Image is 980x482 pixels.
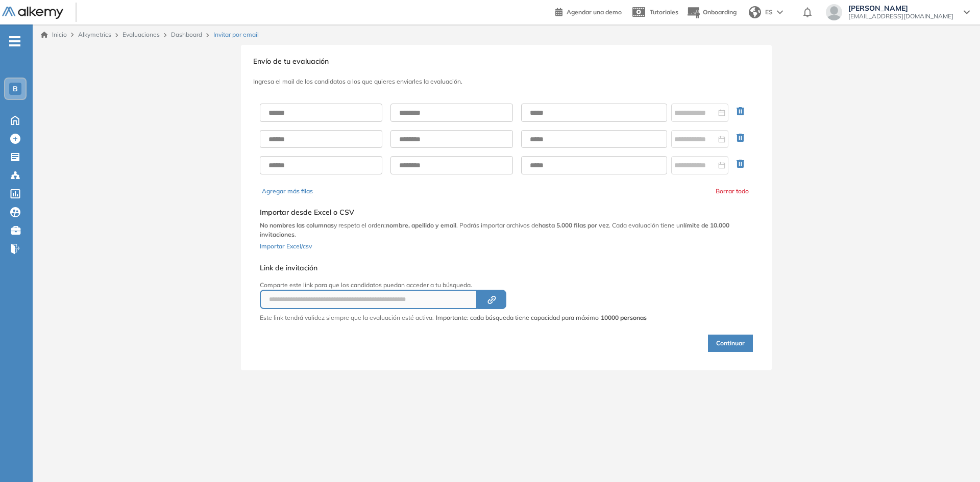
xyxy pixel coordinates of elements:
[538,221,609,229] b: hasta 5.000 filas por vez
[13,85,18,93] span: B
[687,2,737,23] button: Onboarding
[848,4,953,12] span: [PERSON_NAME]
[260,242,312,250] span: Importar Excel/csv
[2,7,63,19] img: Logo
[9,40,20,42] i: -
[260,313,434,322] p: Este link tendrá validez siempre que la evaluación esté activa.
[708,335,753,352] button: Continuar
[213,30,259,39] span: Invitar por email
[260,208,753,217] h5: Importar desde Excel o CSV
[765,8,773,17] span: ES
[253,57,759,66] h3: Envío de tu evaluación
[436,313,647,322] span: Importante: cada búsqueda tiene capacidad para máximo
[78,31,111,38] span: Alkymetrics
[650,8,678,16] span: Tutoriales
[171,31,202,38] a: Dashboard
[41,30,67,39] a: Inicio
[749,6,761,18] img: world
[703,8,737,16] span: Onboarding
[601,314,647,321] strong: 10000 personas
[567,8,622,16] span: Agendar una demo
[260,221,729,238] b: límite de 10.000 invitaciones
[260,281,647,290] p: Comparte este link para que los candidatos puedan acceder a tu búsqueda.
[777,10,783,14] img: arrow
[260,221,753,239] p: y respeta el orden: . Podrás importar archivos de . Cada evaluación tiene un .
[848,12,953,20] span: [EMAIL_ADDRESS][DOMAIN_NAME]
[253,78,759,85] h3: Ingresa el mail de los candidatos a los que quieres enviarles la evaluación.
[260,239,312,251] button: Importar Excel/csv
[555,5,622,17] a: Agendar una demo
[260,221,334,229] b: No nombres las columnas
[386,221,456,229] b: nombre, apellido y email
[122,31,160,38] a: Evaluaciones
[260,264,647,272] h5: Link de invitación
[262,187,313,196] button: Agregar más filas
[716,187,749,196] button: Borrar todo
